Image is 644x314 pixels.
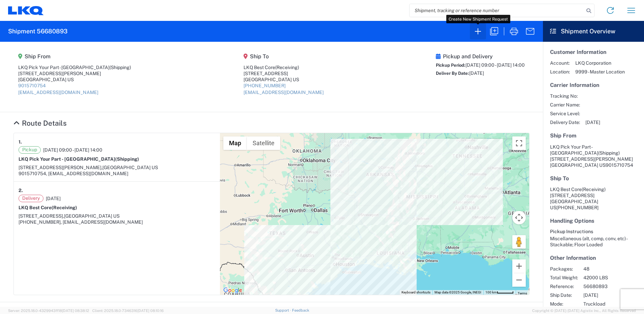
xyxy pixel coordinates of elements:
[244,70,324,76] div: [STREET_ADDRESS]
[275,65,299,70] span: (Receiving)
[485,290,497,294] span: 100 km
[115,156,139,162] span: (Shipping)
[550,301,578,307] span: Mode:
[8,309,89,313] span: Server: 2025.18.0-4329943ff18
[137,309,164,313] span: [DATE] 08:10:16
[550,132,637,139] h5: Ship From
[19,156,139,162] strong: LKQ Pick Your Part - [GEOGRAPHIC_DATA]
[465,62,525,68] span: [DATE] 09:00 - [DATE] 14:00
[550,111,580,117] span: Service Level:
[52,205,77,210] span: (Receiving)
[18,53,131,60] h5: Ship From
[244,64,324,70] div: LKQ Best Core
[512,211,526,224] button: Map camera controls
[550,144,598,156] span: LKQ Pick Your Part - [GEOGRAPHIC_DATA]
[244,83,286,88] a: [PHONE_NUMBER]
[550,255,637,261] h5: Other Information
[556,205,599,210] span: [PHONE_NUMBER]
[436,71,469,76] span: Deliver By Date:
[550,187,606,198] span: LKQ Best Core [STREET_ADDRESS]
[512,136,526,150] button: Toggle fullscreen view
[575,60,625,66] span: LKQ Corporation
[606,162,633,168] span: 9015710754
[582,187,606,192] span: (Receiving)
[436,63,465,68] span: Pickup Period:
[19,205,77,210] strong: LKQ Best Core
[550,283,578,289] span: Reference:
[64,213,120,219] span: [GEOGRAPHIC_DATA] US
[244,90,324,95] a: [EMAIL_ADDRESS][DOMAIN_NAME]
[102,165,158,170] span: [GEOGRAPHIC_DATA] US
[62,309,89,313] span: [DATE] 08:38:12
[598,150,620,156] span: (Shipping)
[543,21,644,42] header: Shipment Overview
[550,49,637,55] h5: Customer Information
[46,195,61,201] span: [DATE]
[469,70,484,76] span: [DATE]
[19,186,23,195] strong: 2.
[550,229,637,234] h6: Pickup Instructions
[585,119,600,125] span: [DATE]
[19,219,215,225] div: [PHONE_NUMBER], [EMAIL_ADDRESS][DOMAIN_NAME]
[247,136,280,150] button: Show satellite imagery
[550,69,570,75] span: Location:
[8,27,68,35] h2: Shipment 56680893
[550,266,578,272] span: Packages:
[583,292,641,298] span: [DATE]
[43,147,102,153] span: [DATE] 09:00 - [DATE] 14:00
[244,53,324,60] h5: Ship To
[18,64,131,70] div: LKQ Pick Your Part - [GEOGRAPHIC_DATA]
[550,119,580,125] span: Delivery Date:
[550,175,637,182] h5: Ship To
[19,195,43,202] span: Delivery
[18,83,46,88] a: 9015710754
[19,146,41,154] span: Pickup
[275,308,292,312] a: Support
[410,4,584,17] input: Shipment, tracking or reference number
[436,53,525,60] h5: Pickup and Delivery
[518,291,527,295] a: Terms
[19,165,102,170] span: [STREET_ADDRESS][PERSON_NAME],
[19,138,22,146] strong: 1.
[550,102,580,108] span: Carrier Name:
[512,235,526,249] button: Drag Pegman onto the map to open Street View
[19,213,64,219] span: [STREET_ADDRESS],
[550,93,580,99] span: Tracking No:
[575,69,625,75] span: 9999 - Master Location
[550,156,633,162] span: [STREET_ADDRESS][PERSON_NAME]
[550,275,578,281] span: Total Weight:
[550,218,637,224] h5: Handling Options
[583,275,641,281] span: 42000 LBS
[223,136,247,150] button: Show street map
[550,186,637,211] address: [GEOGRAPHIC_DATA] US
[483,290,516,295] button: Map Scale: 100 km per 46 pixels
[292,308,309,312] a: Feedback
[583,301,641,307] span: Truckload
[550,292,578,298] span: Ship Date:
[550,235,637,248] div: Miscellaneous (alt, comp, conv, etc) - Stackable; Floor Loaded
[222,286,244,295] a: Open this area in Google Maps (opens a new window)
[583,283,641,289] span: 56680893
[583,266,641,272] span: 48
[401,290,430,295] button: Keyboard shortcuts
[550,82,637,88] h5: Carrier Information
[19,170,215,177] div: 9015710754, [EMAIL_ADDRESS][DOMAIN_NAME]
[244,76,324,83] div: [GEOGRAPHIC_DATA] US
[550,60,570,66] span: Account:
[92,309,164,313] span: Client: 2025.18.0-7346316
[434,290,481,294] span: Map data ©2025 Google, INEGI
[18,76,131,83] div: [GEOGRAPHIC_DATA] US
[550,144,637,168] address: [GEOGRAPHIC_DATA] US
[109,65,131,70] span: (Shipping)
[222,286,244,295] img: Google
[532,308,636,314] span: Copyright © [DATE]-[DATE] Agistix Inc., All Rights Reserved
[512,259,526,273] button: Zoom in
[512,273,526,287] button: Zoom out
[13,119,67,127] a: Hide Details
[18,90,98,95] a: [EMAIL_ADDRESS][DOMAIN_NAME]
[18,70,131,76] div: [STREET_ADDRESS][PERSON_NAME]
